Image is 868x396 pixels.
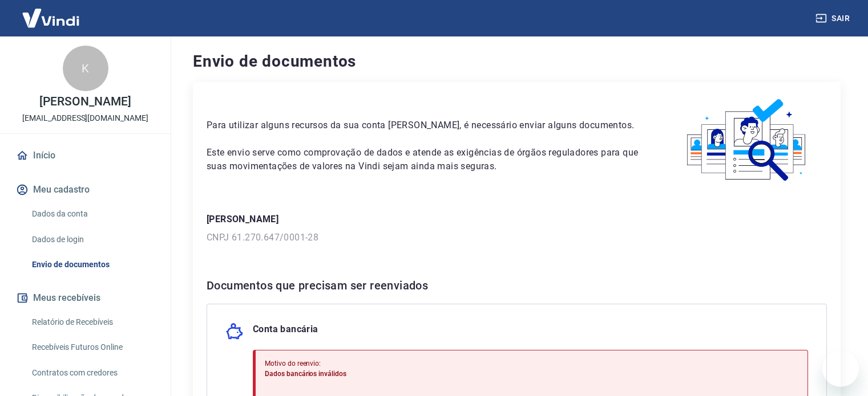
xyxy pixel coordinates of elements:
p: [PERSON_NAME] [207,213,827,226]
h4: Envio de documentos [193,50,841,73]
img: Vindi [14,1,88,35]
img: waiting_documents.41d9841a9773e5fdf392cede4d13b617.svg [668,96,827,185]
a: Início [14,143,157,168]
a: Dados da conta [27,202,157,226]
div: K [63,46,108,91]
a: Recebíveis Futuros Online [27,336,157,359]
h6: Documentos que precisam ser reenviados [207,276,827,295]
p: [PERSON_NAME] [39,96,131,108]
p: [EMAIL_ADDRESS][DOMAIN_NAME] [22,112,148,124]
p: Motivo do reenvio: [265,358,456,369]
iframe: Botão para abrir a janela de mensagens [822,350,859,387]
p: Para utilizar alguns recursos da sua conta [PERSON_NAME], é necessário enviar alguns documentos. [207,119,640,132]
img: money_pork.0c50a358b6dafb15dddc3eea48f23780.svg [225,322,244,341]
p: CNPJ 61.270.647/0001-28 [207,231,827,244]
button: Meus recebíveis [14,285,157,311]
a: Contratos com credores [27,361,157,385]
p: Conta bancária [253,322,318,341]
a: Relatório de Recebíveis [27,311,157,334]
button: Sair [813,8,854,29]
button: Meu cadastro [14,177,157,202]
a: Envio de documentos [27,253,157,276]
p: Este envio serve como comprovação de dados e atende as exigências de órgãos reguladores para que ... [207,146,640,173]
a: Dados de login [27,228,157,251]
span: Dados bancários inválidos [265,370,346,378]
